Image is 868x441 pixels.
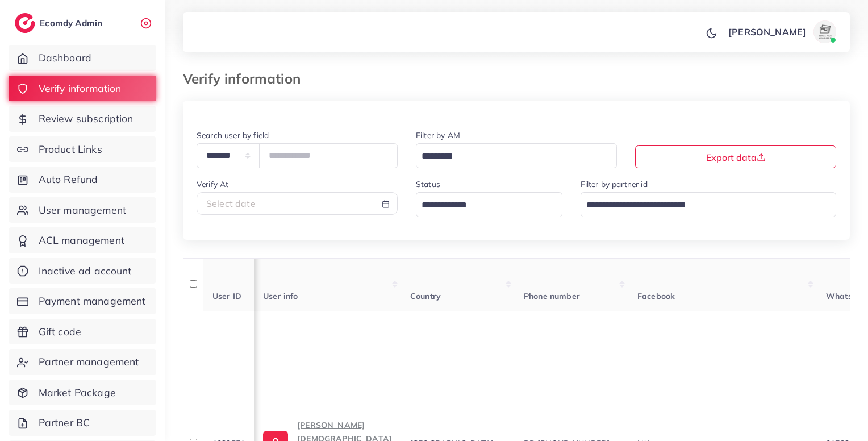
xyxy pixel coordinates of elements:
span: Facebook [637,291,675,301]
span: Dashboard [39,51,91,65]
span: Auto Refund [39,172,98,187]
img: avatar [813,20,836,43]
label: Filter by AM [416,130,460,141]
span: Product Links [39,142,102,157]
a: Verify information [9,76,156,102]
a: ACL management [9,227,156,253]
a: Review subscription [9,106,156,132]
div: Search for option [581,192,837,217]
a: Market Package [9,380,156,406]
span: User management [39,203,126,218]
a: Partner BC [9,410,156,436]
a: Dashboard [9,45,156,71]
span: Phone number [524,291,580,301]
a: Inactive ad account [9,258,156,284]
span: ACL management [39,233,124,248]
span: Select date [206,198,256,209]
input: Search for option [418,197,548,214]
div: Search for option [416,192,562,217]
h2: Ecomdy Admin [40,18,105,28]
span: Gift code [39,324,81,339]
a: Gift code [9,319,156,345]
a: logoEcomdy Admin [15,13,105,33]
a: Auto Refund [9,167,156,193]
label: Status [416,178,440,190]
span: Market Package [39,385,116,400]
a: [PERSON_NAME]avatar [722,20,841,43]
span: Export data [706,152,766,163]
span: Payment management [39,294,146,309]
input: Search for option [418,148,602,165]
span: User ID [212,291,241,301]
span: Review subscription [39,111,133,126]
img: logo [15,13,35,33]
p: [PERSON_NAME] [728,25,806,39]
a: User management [9,197,156,223]
span: User info [263,291,298,301]
span: Inactive ad account [39,264,132,278]
a: Payment management [9,288,156,314]
span: Partner management [39,355,139,369]
label: Search user by field [197,130,269,141]
h3: Verify information [183,70,310,87]
div: Search for option [416,143,617,168]
a: Product Links [9,136,156,163]
input: Search for option [582,197,822,214]
span: Partner BC [39,415,90,430]
label: Verify At [197,178,228,190]
span: Country [410,291,441,301]
button: Export data [635,145,836,168]
a: Partner management [9,349,156,375]
span: Verify information [39,81,122,96]
label: Filter by partner id [581,178,648,190]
